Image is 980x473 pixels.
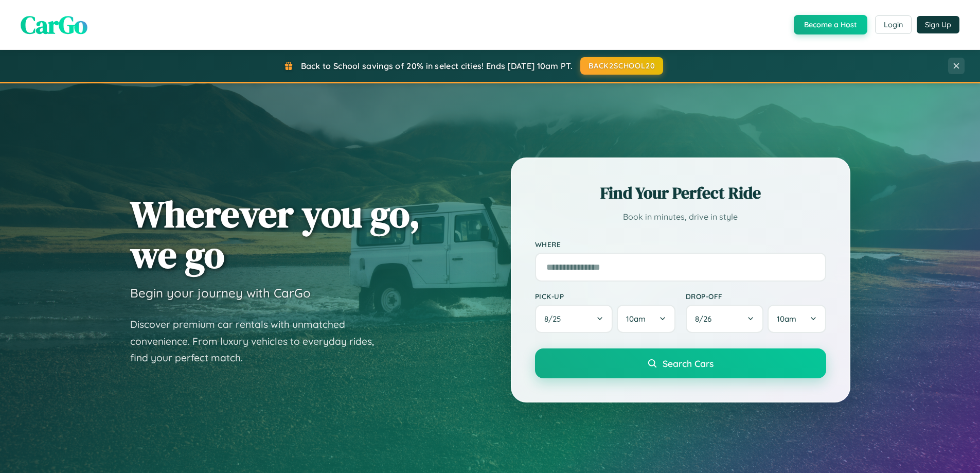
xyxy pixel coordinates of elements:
span: Search Cars [663,358,714,369]
button: 8/25 [535,305,613,333]
span: 8 / 25 [544,314,566,324]
button: Sign Up [917,16,959,33]
span: CarGo [21,8,87,42]
span: 10am [777,314,796,324]
h2: Find Your Perfect Ride [535,182,826,204]
button: 10am [617,305,675,333]
label: Where [535,240,826,249]
span: 10am [626,314,646,324]
button: 10am [768,305,826,333]
p: Book in minutes, drive in style [535,209,826,224]
span: 8 / 26 [695,314,717,324]
label: Drop-off [686,292,826,301]
h1: Wherever you go, we go [130,194,420,275]
label: Pick-up [535,292,675,301]
button: Search Cars [535,348,826,378]
span: Back to School savings of 20% in select cities! Ends [DATE] 10am PT. [301,61,573,71]
p: Discover premium car rentals with unmatched convenience. From luxury vehicles to everyday rides, ... [130,316,387,366]
button: Login [875,15,912,34]
button: Become a Host [794,15,867,34]
button: BACK2SCHOOL20 [580,57,663,75]
h3: Begin your journey with CarGo [130,285,311,301]
button: 8/26 [686,305,764,333]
